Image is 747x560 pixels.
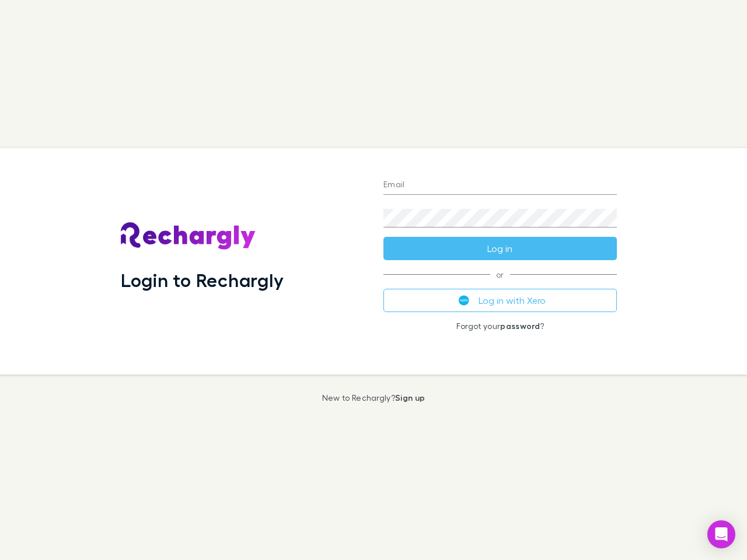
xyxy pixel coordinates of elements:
a: Sign up [395,393,425,402]
p: Forgot your ? [383,321,617,331]
span: or [383,274,617,275]
img: Xero's logo [459,295,469,306]
div: Open Intercom Messenger [707,520,735,548]
img: Rechargly's Logo [121,222,256,250]
p: New to Rechargly? [322,393,425,402]
h1: Login to Rechargly [121,269,284,291]
button: Log in [383,237,617,260]
a: password [500,321,540,331]
button: Log in with Xero [383,289,617,312]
